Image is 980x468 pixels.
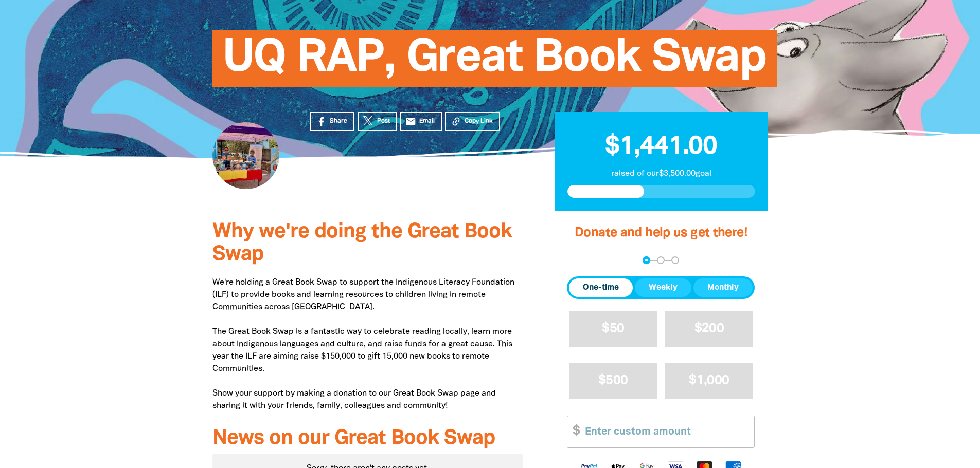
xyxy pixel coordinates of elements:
span: Post [377,117,390,126]
button: Copy Link [445,112,500,131]
span: UQ RAP, Great Book Swap [223,38,767,87]
span: One-time [583,282,619,294]
button: $500 [569,363,657,399]
button: Navigate to step 1 of 3 to enter your donation amount [643,256,650,264]
span: Copy Link [465,117,493,126]
p: raised of our $3,500.00 goal [567,167,755,180]
span: $ [567,416,580,447]
span: Why we're doing the Great Book Swap [212,222,512,264]
span: Monthly [707,282,739,294]
input: Enter custom amount [578,416,754,447]
span: Weekly [649,282,678,294]
button: Monthly [693,278,753,297]
a: Post [358,112,397,131]
div: Donation frequency [567,276,755,299]
span: Email [419,117,435,126]
button: Navigate to step 3 of 3 to enter your payment details [671,256,679,264]
span: $1,000 [689,375,729,386]
p: We're holding a Great Book Swap to support the Indigenous Literacy Foundation (ILF) to provide bo... [212,276,524,412]
span: $500 [598,375,628,386]
span: Donate and help us get there! [575,227,747,239]
button: $200 [665,311,753,347]
h3: News on our Great Book Swap [212,427,524,450]
i: email [405,116,416,127]
button: One-time [569,278,633,297]
button: $50 [569,311,657,347]
button: $1,000 [665,363,753,399]
span: $50 [602,323,624,334]
a: Share [310,112,354,131]
a: emailEmail [400,112,442,131]
span: Share [330,117,347,126]
span: $1,441.00 [605,135,717,159]
button: Weekly [635,278,691,297]
button: Navigate to step 2 of 3 to enter your details [657,256,665,264]
span: $200 [694,323,724,334]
